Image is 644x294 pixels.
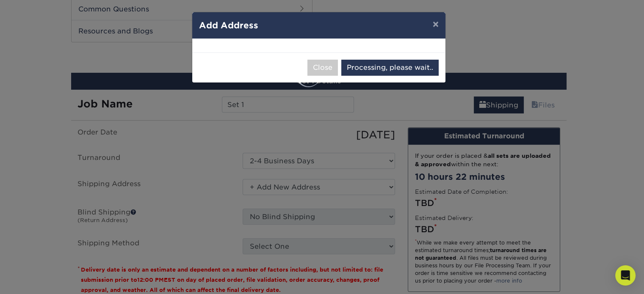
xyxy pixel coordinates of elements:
div: Please Select Formatted Address [199,46,439,55]
button: Close [307,60,338,76]
button: Processing, please wait.. [341,60,439,76]
button: × [426,12,445,36]
h4: Add Address [199,19,439,32]
div: Open Intercom Messenger [615,265,636,286]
